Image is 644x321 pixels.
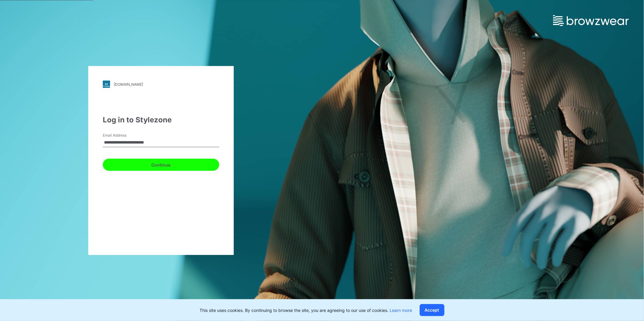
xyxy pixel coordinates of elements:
[103,81,110,88] img: stylezone-logo.562084cfcfab977791bfbf7441f1a819.svg
[103,114,219,125] div: Log in to Stylezone
[103,159,219,171] button: Continue
[200,307,412,313] p: This site uses cookies. By continuing to browse the site, you are agreeing to our use of cookies.
[103,133,145,138] label: Email Address
[420,304,444,316] button: Accept
[390,308,412,313] a: Learn more
[553,15,629,26] img: browzwear-logo.e42bd6dac1945053ebaf764b6aa21510.svg
[103,81,219,88] a: [DOMAIN_NAME]
[114,82,143,87] div: [DOMAIN_NAME]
